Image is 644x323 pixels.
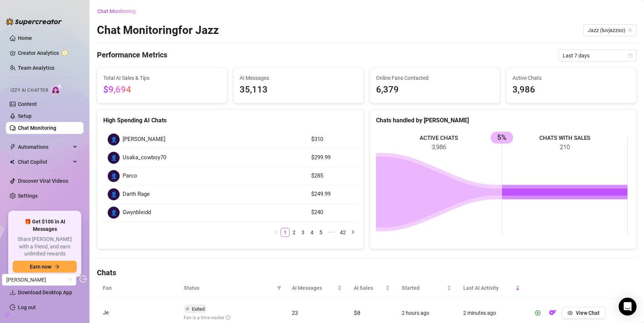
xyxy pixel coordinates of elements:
[54,264,60,269] span: arrow-right
[10,159,15,164] img: Chat Copilot
[376,116,630,125] div: Chats handled by [PERSON_NAME]
[184,315,230,320] span: Fan is a time waster
[30,264,51,270] span: Earn now
[338,228,348,236] a: 42
[376,74,494,82] span: Online Fans Contacted
[103,309,109,316] span: Je
[576,310,600,316] span: View Chat
[123,135,165,144] span: [PERSON_NAME]
[281,228,289,236] a: 1
[307,228,316,237] li: 4
[316,228,325,237] li: 5
[192,306,205,312] span: Exited
[123,153,166,162] span: Usaka_cowboy70
[18,178,68,184] a: Discover Viral Videos
[568,310,573,316] span: eye
[277,286,281,290] span: filter
[274,230,278,234] span: left
[97,278,178,298] th: Fan
[354,284,384,292] span: AI Sales
[547,307,559,319] button: OF
[325,228,337,237] span: •••
[97,5,142,17] button: Chat Monitoring
[108,152,120,164] div: 👤
[10,289,16,295] span: download
[292,309,298,316] span: 23
[351,230,355,234] span: right
[563,50,632,61] span: Last 7 days
[18,65,54,71] a: Team Analytics
[226,315,230,320] span: info-circle
[311,135,353,144] article: $310
[272,228,281,237] button: left
[240,83,357,97] span: 35,113
[123,172,137,181] span: Parco
[325,228,337,237] li: Next 5 Pages
[348,278,396,298] th: AI Sales
[290,228,298,236] a: 2
[457,278,526,298] th: Last AI Activity
[588,25,632,36] span: Jazz (luvjazzxo)
[512,74,630,82] span: Active Chats
[97,50,167,62] h4: Performance Metrics
[4,313,9,318] span: build
[18,101,37,107] a: Content
[628,28,632,32] span: team
[311,208,353,217] article: $240
[79,275,87,283] span: logout
[317,228,325,236] a: 5
[549,309,556,316] img: OF
[240,74,357,82] span: AI Messages
[337,228,348,237] li: 42
[97,8,136,14] span: Chat Monitoring
[512,83,630,97] span: 3,986
[272,228,281,237] li: Previous Page
[354,309,360,316] span: $0
[562,307,606,319] button: View Chat
[18,289,72,295] span: Download Desktop App
[18,35,32,41] a: Home
[299,228,307,236] a: 3
[286,278,348,298] th: AI Messages
[311,190,353,199] article: $249.99
[402,284,445,292] span: Started
[18,193,38,199] a: Settings
[348,228,357,237] li: Next Page
[619,298,637,316] div: Open Intercom Messenger
[97,267,637,278] h4: Chats
[6,274,72,285] span: David Vingiano
[108,170,120,182] div: 👤
[10,87,48,94] span: Izzy AI Chatter
[103,84,131,95] span: $9,694
[18,141,71,153] span: Automations
[123,208,151,217] span: Gwynbleidd
[18,304,36,310] a: Log out
[18,47,78,59] a: Creator Analytics exclamation-circle
[108,134,120,145] div: 👤
[18,156,71,168] span: Chat Copilot
[108,188,120,200] div: 👤
[51,84,63,95] img: AI Chatter
[103,116,357,125] div: High Spending AI Chats
[348,228,357,237] button: right
[97,23,219,37] h2: Chat Monitoring for Jazz
[396,278,457,298] th: Started
[292,284,336,292] span: AI Messages
[281,228,290,237] li: 1
[547,311,559,317] a: OF
[463,284,514,292] span: Last AI Activity
[299,228,307,237] li: 3
[308,228,316,236] a: 4
[108,207,120,219] div: 👤
[18,125,56,131] a: Chat Monitoring
[13,236,77,258] span: Share [PERSON_NAME] with a friend, and earn unlimited rewards
[6,18,62,25] img: logo-BBDzfeDw.svg
[311,172,353,181] article: $285
[376,83,494,97] span: 6,379
[535,310,540,316] span: play-circle
[290,228,299,237] li: 2
[18,113,32,119] a: Setup
[123,190,150,199] span: Darth Rage
[275,282,283,294] span: filter
[103,74,221,82] span: Total AI Sales & Tips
